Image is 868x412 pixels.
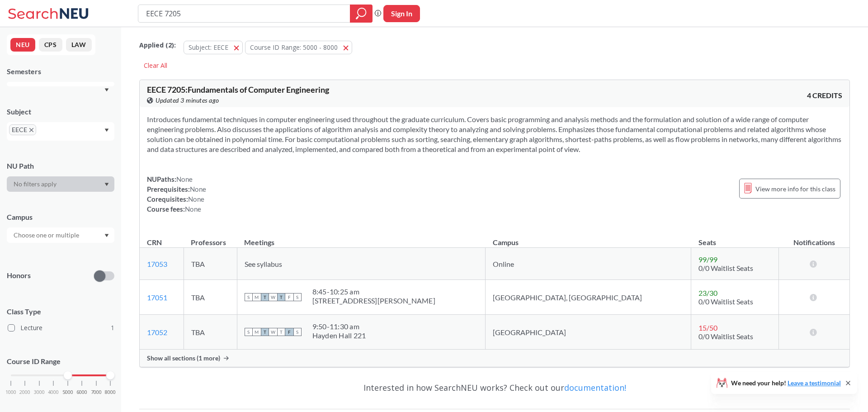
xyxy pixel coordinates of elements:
span: T [277,293,285,301]
button: LAW [66,38,92,52]
span: None [188,195,204,203]
th: Seats [691,228,778,248]
span: We need your help! [731,380,841,386]
a: 17052 [147,328,167,336]
a: Leave a testimonial [788,379,841,387]
div: Campus [7,212,114,222]
td: TBA [184,315,237,350]
svg: Dropdown arrow [104,128,109,132]
div: CRN [147,237,162,247]
span: Subject: EECE [189,43,228,52]
div: Show all sections (1 more) [140,350,849,367]
td: [GEOGRAPHIC_DATA], [GEOGRAPHIC_DATA] [486,280,691,315]
section: Introduces fundamental techniques in computer engineering used throughout the graduate curriculum... [147,114,842,154]
td: [GEOGRAPHIC_DATA] [486,315,691,350]
span: 0/0 Waitlist Seats [698,332,753,341]
span: T [261,328,269,336]
button: CPS [39,38,62,52]
span: None [190,185,206,193]
span: 2000 [19,390,30,395]
td: TBA [184,248,237,280]
span: F [285,328,293,336]
span: M [253,328,261,336]
td: Online [486,248,691,280]
span: 7000 [91,390,102,395]
span: T [277,328,285,336]
svg: Dropdown arrow [104,183,109,186]
svg: Dropdown arrow [104,88,109,92]
span: None [176,175,193,183]
span: 23 / 30 [698,289,717,297]
span: None [185,205,201,213]
input: Class, professor, course number, "phrase" [145,6,344,21]
div: Dropdown arrow [7,176,114,192]
a: 17051 [147,293,167,302]
div: 9:50 - 11:30 am [312,322,366,331]
div: 8:45 - 10:25 am [312,287,435,296]
a: documentation! [564,382,626,393]
span: 4 CREDITS [807,90,842,100]
span: EECEX to remove pill [9,124,36,135]
span: Updated 3 minutes ago [156,95,219,105]
span: 5000 [62,390,73,395]
div: EECEX to remove pillDropdown arrow [7,122,114,141]
span: 8000 [105,390,116,395]
p: Honors [7,270,31,281]
span: View more info for this class [755,183,835,194]
span: F [285,293,293,301]
th: Meetings [237,228,486,248]
span: 6000 [76,390,87,395]
svg: magnifying glass [356,7,367,20]
div: [STREET_ADDRESS][PERSON_NAME] [312,296,435,305]
a: 17053 [147,260,167,268]
span: S [293,328,302,336]
div: Subject [7,107,114,117]
button: Sign In [383,5,420,22]
th: Professors [184,228,237,248]
button: Subject: EECE [184,41,243,54]
span: 4000 [48,390,59,395]
span: 1000 [5,390,16,395]
span: M [253,293,261,301]
div: Hayden Hall 221 [312,331,366,340]
span: S [245,293,253,301]
span: W [269,293,277,301]
div: Dropdown arrow [7,227,114,243]
label: Lecture [8,322,114,334]
span: 1 [111,323,114,333]
div: NUPaths: Prerequisites: Corequisites: Course fees: [147,174,206,214]
span: 15 / 50 [698,323,717,332]
div: NU Path [7,161,114,171]
span: 3000 [34,390,45,395]
div: magnifying glass [350,5,373,23]
th: Notifications [778,228,849,248]
span: EECE 7205 : Fundamentals of Computer Engineering [147,85,329,95]
span: Class Type [7,307,114,317]
td: TBA [184,280,237,315]
div: Interested in how SearchNEU works? Check out our [139,374,850,401]
span: S [293,293,302,301]
span: See syllabus [245,260,282,268]
button: Course ID Range: 5000 - 8000 [245,41,352,54]
p: Course ID Range [7,356,114,367]
span: 0/0 Waitlist Seats [698,264,753,272]
button: NEU [10,38,35,52]
th: Campus [486,228,691,248]
span: Course ID Range: 5000 - 8000 [250,43,338,52]
span: 99 / 99 [698,255,717,264]
svg: Dropdown arrow [104,234,109,237]
span: Applied ( 2 ): [139,40,176,50]
span: 0/0 Waitlist Seats [698,297,753,306]
span: Show all sections (1 more) [147,354,220,362]
div: Semesters [7,66,114,76]
span: S [245,328,253,336]
span: T [261,293,269,301]
span: W [269,328,277,336]
svg: X to remove pill [29,128,33,132]
input: Choose one or multiple [9,230,85,241]
div: Clear All [139,59,172,72]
